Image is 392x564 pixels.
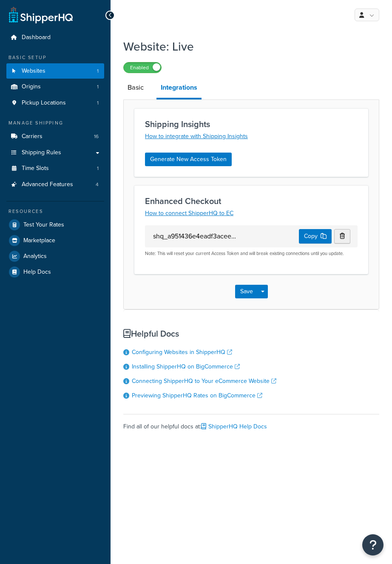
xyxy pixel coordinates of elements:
a: Connecting ShipperHQ to Your eCommerce Website [132,377,276,385]
li: Time Slots [6,161,104,176]
a: How to integrate with Shipping Insights [145,132,248,141]
i: Revoke [340,233,345,239]
h3: Helpful Docs [123,329,379,338]
span: 1 [97,99,99,107]
a: Time Slots1 [6,161,104,176]
div: Basic Setup [6,54,104,61]
li: Origins [6,79,104,95]
a: Test Your Rates [6,217,104,232]
span: Origins [22,83,41,91]
span: Marketplace [23,237,55,244]
span: Time Slots [22,165,49,172]
a: ShipperHQ Help Docs [201,422,267,431]
span: Carriers [22,133,43,140]
div: Find all of our helpful docs at: [123,414,379,433]
span: Pickup Locations [22,99,66,107]
span: Help Docs [23,269,51,276]
span: Advanced Features [22,181,73,188]
a: Dashboard [6,30,104,45]
h3: Shipping Insights [145,119,358,129]
li: Websites [6,63,104,79]
li: Carriers [6,129,104,145]
h1: Website: Live [123,38,369,55]
span: Shipping Rules [22,149,61,156]
a: Installing ShipperHQ on BigCommerce [132,362,240,371]
button: Generate New Access Token [145,153,232,166]
div: Resources [6,208,104,215]
h3: Enhanced Checkout [145,196,358,206]
span: 1 [97,165,99,172]
a: Origins1 [6,79,104,95]
li: Advanced Features [6,177,104,193]
button: Open Resource Center [362,534,383,555]
span: 1 [97,83,99,91]
button: Save [235,285,258,298]
a: Basic [123,77,148,98]
a: Pickup Locations1 [6,95,104,111]
span: Websites [22,68,45,75]
span: Test Your Rates [23,221,64,229]
a: Integrations [156,77,202,99]
a: Shipping Rules [6,145,104,161]
a: Help Docs [6,264,104,280]
label: Enabled [124,62,161,73]
span: 1 [97,68,99,75]
span: Analytics [23,253,47,260]
a: Previewing ShipperHQ Rates on BigCommerce [132,391,262,400]
span: Dashboard [22,34,51,41]
a: Analytics [6,249,104,264]
a: Configuring Websites in ShipperHQ [132,348,232,357]
a: How to connect ShipperHQ to EC [145,209,233,218]
li: Pickup Locations [6,95,104,111]
a: Websites1 [6,63,104,79]
button: Copy [299,229,332,244]
div: Manage Shipping [6,119,104,127]
span: 16 [94,133,99,140]
a: Advanced Features4 [6,177,104,193]
a: Marketplace [6,233,104,248]
p: Note: This will reset your current Access Token and will break existing connections until you upd... [145,250,358,257]
a: Carriers16 [6,129,104,145]
span: 4 [96,181,99,188]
